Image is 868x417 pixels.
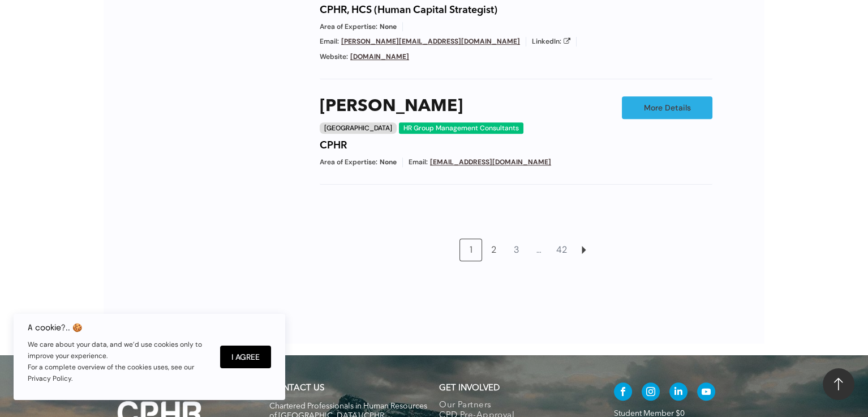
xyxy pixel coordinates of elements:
[269,384,324,393] a: CONTACT US
[505,239,527,261] a: 3
[350,52,409,61] a: [DOMAIN_NAME]
[528,239,549,261] a: …
[483,239,504,261] a: 2
[642,382,660,403] a: instagram
[430,158,551,167] a: [EMAIL_ADDRESS][DOMAIN_NAME]
[669,382,687,403] a: linkedin
[460,239,482,261] a: 1
[532,37,561,46] span: LinkedIn:
[28,323,209,332] h6: A cookie?.. 🍪
[320,96,463,117] a: [PERSON_NAME]
[380,158,397,167] span: None
[409,158,428,167] span: Email:
[320,122,397,134] div: [GEOGRAPHIC_DATA]
[320,22,377,32] span: Area of Expertise:
[320,158,377,167] span: Area of Expertise:
[697,382,715,403] a: youtube
[622,96,712,119] a: More Details
[220,346,271,368] button: I Agree
[551,239,572,261] a: 42
[380,22,397,32] span: None
[320,37,339,46] span: Email:
[28,339,209,384] p: We care about your data, and we’d use cookies only to improve your experience. For a complete ove...
[320,4,497,16] h4: CPHR, HCS (Human Capital Strategist)
[320,139,347,152] h4: CPHR
[341,37,520,46] a: [PERSON_NAME][EMAIL_ADDRESS][DOMAIN_NAME]
[439,384,500,393] span: GET INVOLVED
[320,52,348,62] span: Website:
[614,382,632,403] a: facebook
[399,122,523,134] div: HR Group Management Consultants
[439,401,590,411] a: Our Partners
